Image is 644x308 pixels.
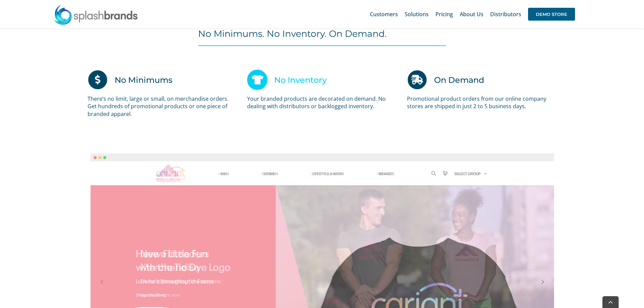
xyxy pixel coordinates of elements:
[528,3,575,25] a: DEMO STORE
[370,3,575,25] nav: Main Menu Sticky
[405,11,429,17] span: Solutions
[490,3,521,25] a: Distributors
[115,70,172,90] h3: No Minimums
[490,11,521,17] span: Distributors
[460,11,483,17] span: About Us
[54,5,138,25] img: SplashBrands.com Logo
[435,3,453,25] a: Pricing
[247,95,397,110] p: Your branded products are decorated on demand. No dealing with distributors or backlogged inventory.
[88,95,237,118] p: There’s no limit, large or small, on merchandise orders. Get hundreds of promotional products or ...
[370,11,398,17] span: Customers
[528,8,575,21] span: DEMO STORE
[274,70,327,90] h3: No Inventory
[434,70,484,90] h3: On Demand
[198,28,446,39] h4: No Minimums. No Inventory. On Demand.
[370,3,398,25] a: Customers
[435,11,453,17] span: Pricing
[407,95,556,110] p: Promotional product orders from our online company stores are shipped in just 2 to 5 business days.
